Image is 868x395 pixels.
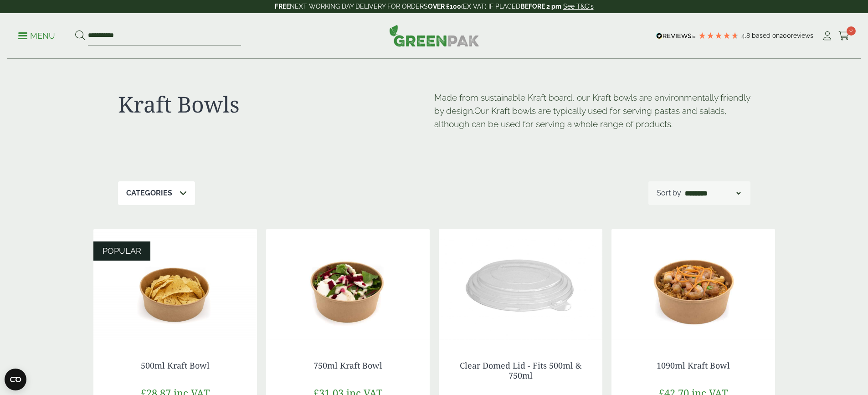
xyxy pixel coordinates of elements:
i: My Account [822,31,833,41]
span: Made from sustainable Kraft board, our Kraft bowls are environmentally friendly by design. [434,92,750,116]
span: reviews [791,32,813,39]
span: POPULAR [103,246,141,256]
img: GreenPak Supplies [389,25,479,46]
h1: Kraft Bowls [118,91,434,118]
span: Based on [752,32,780,39]
span: 4.8 [741,32,752,39]
a: Menu [18,31,55,40]
p: Categories [126,188,172,199]
p: Sort by [657,188,681,199]
img: REVIEWS.io [656,33,696,39]
strong: OVER £100 [428,3,461,10]
i: Cart [838,31,850,41]
img: Kraft Bowl 500ml with Nachos [93,229,257,343]
select: Shop order [683,188,742,199]
img: Kraft Bowl 1090ml with Prawns and Rice [611,229,775,343]
strong: FREE [275,3,290,10]
img: Clear Domed Lid - Fits 750ml-0 [439,229,602,343]
a: Clear Domed Lid - Fits 500ml & 750ml [460,360,581,381]
span: Our Kraft bowls are typically used for serving pastas and salads, although can be used for servin... [434,106,727,129]
span: 200 [780,32,791,39]
a: 0 [838,29,850,43]
button: Open CMP widget [5,369,26,390]
span: 0 [847,26,856,36]
a: 750ml Kraft Bowl [313,360,382,371]
a: 1090ml Kraft Bowl [657,360,730,371]
p: Menu [18,31,55,41]
strong: BEFORE 2 pm [520,3,561,10]
a: 500ml Kraft Bowl [141,360,210,371]
img: Kraft Bowl 750ml with Goats Cheese Salad Open [266,229,430,343]
a: See T&C's [563,3,594,10]
div: 4.79 Stars [698,31,739,40]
